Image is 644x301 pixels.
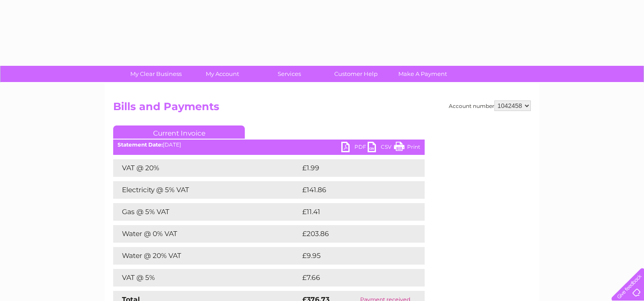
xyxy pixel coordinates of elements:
a: Current Invoice [113,125,245,139]
td: Water @ 20% VAT [113,247,300,265]
td: £203.86 [300,225,409,243]
td: Electricity @ 5% VAT [113,181,300,199]
td: £1.99 [300,159,404,177]
a: Customer Help [320,66,392,82]
td: £9.95 [300,247,404,265]
td: Water @ 0% VAT [113,225,300,243]
a: PDF [341,142,368,154]
a: Services [253,66,326,82]
td: VAT @ 5% [113,269,300,287]
h2: Bills and Payments [113,100,531,117]
td: Gas @ 5% VAT [113,203,300,221]
td: £141.86 [300,181,408,199]
div: [DATE] [113,142,425,148]
b: Statement Date: [118,141,163,148]
a: CSV [368,142,394,154]
td: VAT @ 20% [113,159,300,177]
a: My Account [186,66,259,82]
div: Account number [449,100,531,111]
a: Make A Payment [386,66,459,82]
td: £7.66 [300,269,404,287]
td: £11.41 [300,203,404,221]
a: Print [394,142,420,154]
a: My Clear Business [120,66,192,82]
